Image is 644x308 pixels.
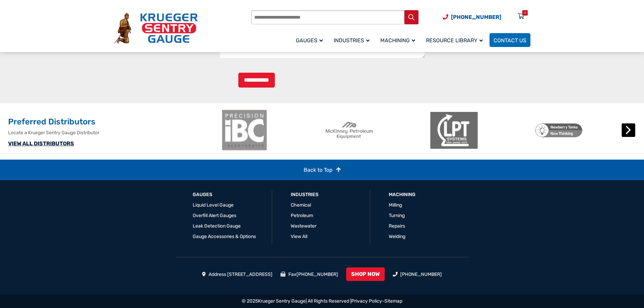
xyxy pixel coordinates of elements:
a: Sitemap [384,298,402,304]
img: Newberry Tanks [535,110,582,150]
a: Liquid Level Gauge [193,202,234,208]
a: Overfill Alert Gauges [193,213,236,218]
a: Welding [389,234,405,239]
span: Gauges [296,37,323,44]
a: [PHONE_NUMBER] [400,271,442,277]
img: LPT [430,110,478,150]
a: GAUGES [193,191,212,198]
span: Machining [380,37,415,44]
a: VIEW ALL DISTRIBUTORS [8,140,74,147]
button: 1 of 2 [413,155,420,161]
img: ibc-logo [221,110,268,150]
li: Address [STREET_ADDRESS] [202,271,273,278]
img: McKinney Petroleum Equipment [326,110,373,150]
a: View All [291,234,307,239]
a: Gauges [292,32,330,48]
img: Krueger Sentry Gauge [114,13,198,44]
a: Phone Number (920) 434-8860 [443,13,501,21]
h2: Preferred Distributors [8,117,217,127]
a: Krueger Sentry Gauge [258,298,306,304]
a: Leak Detection Gauge [193,223,241,229]
a: Milling [389,202,402,208]
button: 3 of 2 [433,155,440,161]
a: SHOP NOW [346,267,385,281]
a: Privacy Policy [351,298,382,304]
a: Gauge Accessories & Options [193,234,256,239]
a: Industries [291,191,318,198]
a: Chemical [291,202,311,208]
span: Resource Library [426,37,483,44]
a: Turning [389,213,405,218]
a: Resource Library [422,32,490,48]
a: Repairs [389,223,405,229]
a: Wastewater [291,223,316,229]
button: Next [622,123,635,137]
a: Industries [330,32,376,48]
span: Industries [334,37,369,44]
span: Contact Us [494,37,526,44]
a: Contact Us [490,33,530,47]
div: 0 [524,10,526,16]
p: Locate a Krueger Sentry Gauge Distributor [8,129,217,136]
a: Petroleum [291,213,313,218]
a: Machining [389,191,415,198]
a: Machining [376,32,422,48]
span: [PHONE_NUMBER] [451,14,501,20]
li: Fax [281,271,338,278]
button: 2 of 2 [423,155,430,161]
